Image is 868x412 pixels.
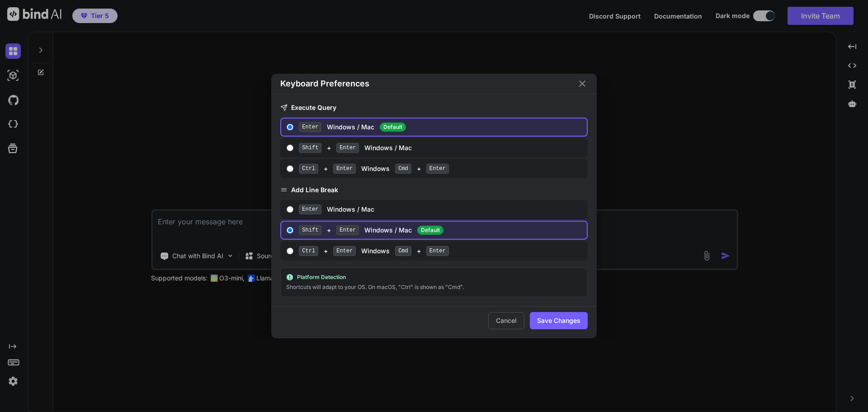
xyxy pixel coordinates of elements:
span: Ctrl [299,246,318,256]
div: Windows / Mac [299,122,583,132]
span: Shift [299,225,321,235]
span: Enter [336,225,359,235]
div: + Windows / Mac [299,225,583,235]
input: Shift+EnterWindows / Mac [287,144,293,152]
span: Enter [336,143,359,153]
input: Ctrl+Enter Windows Cmd+Enter [287,165,293,172]
span: Cmd [395,164,411,174]
span: Enter [426,164,449,174]
button: Cancel [488,312,524,329]
span: Enter [299,122,321,132]
input: Ctrl+Enter Windows Cmd+Enter [287,247,293,255]
span: Enter [299,204,321,214]
span: Cmd [395,246,411,256]
span: Enter [333,246,356,256]
span: Default [417,226,443,235]
button: Save Changes [530,312,588,329]
input: EnterWindows / Mac [287,206,293,213]
div: Platform Detection [286,274,582,281]
div: + Windows + [299,246,583,256]
div: + Windows + [299,164,583,174]
span: Enter [333,164,356,174]
h2: Keyboard Preferences [280,77,369,90]
span: Shift [299,143,321,153]
button: Close [577,78,588,89]
div: Shortcuts will adapt to your OS. On macOS, "Ctrl" is shown as "Cmd". [286,283,582,292]
span: Enter [426,246,449,256]
div: + Windows / Mac [299,143,583,153]
span: Default [380,123,406,132]
input: Shift+EnterWindows / MacDefault [287,227,293,234]
span: Ctrl [299,164,318,174]
h3: Execute Query [280,103,588,112]
div: Windows / Mac [299,204,583,214]
input: EnterWindows / Mac Default [287,123,293,131]
h3: Add Line Break [280,185,588,194]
